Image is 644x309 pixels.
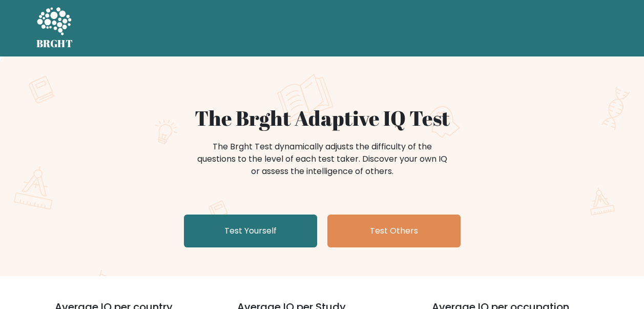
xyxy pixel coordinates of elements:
a: Test Yourself [184,215,317,247]
h5: BRGHT [36,37,73,50]
a: Test Others [327,215,461,247]
h1: The Brght Adaptive IQ Test [72,106,572,130]
a: BRGHT [36,4,73,52]
div: The Brght Test dynamically adjusts the difficulty of the questions to the level of each test take... [194,141,450,178]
